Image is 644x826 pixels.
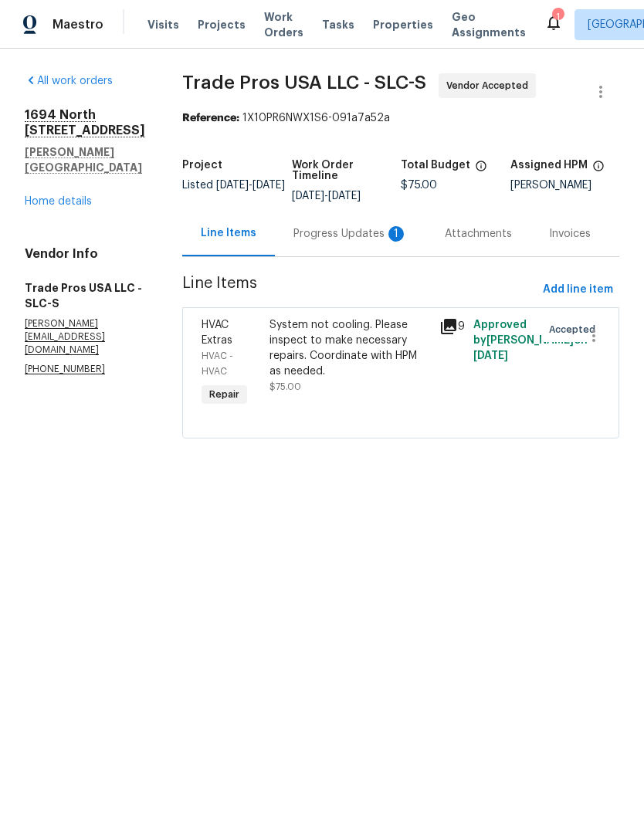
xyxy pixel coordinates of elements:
[201,225,256,241] div: Line Items
[373,17,433,32] span: Properties
[475,160,487,180] span: The total cost of line items that have been proposed by Opendoor. This sum includes line items th...
[53,17,103,32] span: Maestro
[203,387,246,402] span: Repair
[25,280,145,311] h5: Trade Pros USA LLC - SLC-S
[216,180,285,191] span: -
[292,191,324,201] span: [DATE]
[269,317,430,379] div: System not cooling. Please inspect to make necessary repairs. Coordinate with HPM as needed.
[182,160,222,171] h5: Project
[549,322,602,337] span: Accepted
[445,226,512,242] div: Attachments
[328,191,361,201] span: [DATE]
[292,160,402,181] h5: Work Order Timeline
[25,196,92,207] a: Home details
[473,350,508,361] span: [DATE]
[510,180,620,191] div: [PERSON_NAME]
[401,180,437,191] span: $75.00
[147,17,179,32] span: Visits
[25,246,145,262] h4: Vendor Info
[549,226,591,242] div: Invoices
[322,19,354,30] span: Tasks
[182,73,426,92] span: Trade Pros USA LLC - SLC-S
[269,382,301,391] span: $75.00
[473,320,588,361] span: Approved by [PERSON_NAME] on
[510,160,588,171] h5: Assigned HPM
[401,160,470,171] h5: Total Budget
[25,76,113,86] a: All work orders
[216,180,249,191] span: [DATE]
[293,226,408,242] div: Progress Updates
[537,276,619,304] button: Add line item
[182,276,537,304] span: Line Items
[182,110,619,126] div: 1X10PR6NWX1S6-091a7a52a
[292,191,361,201] span: -
[388,226,404,242] div: 1
[543,280,613,300] span: Add line item
[202,351,233,376] span: HVAC - HVAC
[439,317,464,336] div: 9
[182,113,239,124] b: Reference:
[198,17,246,32] span: Projects
[182,180,285,191] span: Listed
[446,78,534,93] span: Vendor Accepted
[552,9,563,25] div: 1
[264,9,303,40] span: Work Orders
[253,180,285,191] span: [DATE]
[452,9,526,40] span: Geo Assignments
[592,160,605,180] span: The hpm assigned to this work order.
[202,320,232,346] span: HVAC Extras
